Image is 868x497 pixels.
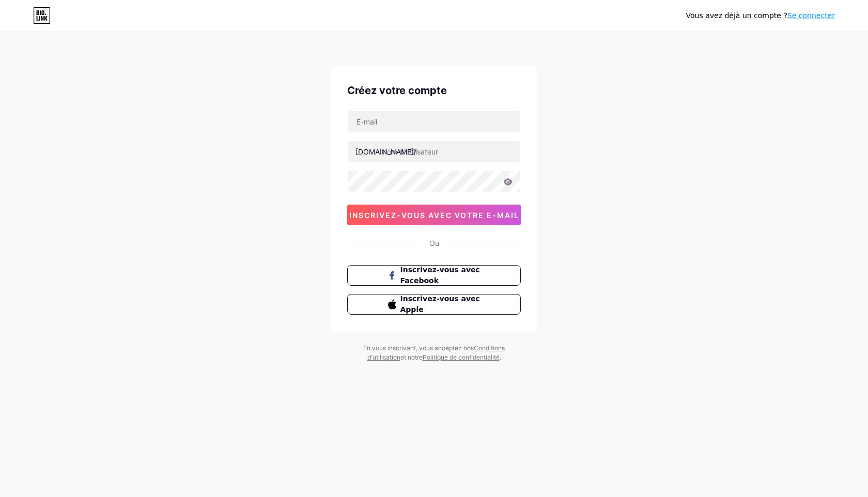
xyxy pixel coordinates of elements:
button: Inscrivez-vous avec Apple [347,294,521,315]
font: [DOMAIN_NAME]/ [355,147,416,156]
font: Vous avez déjà un compte ? [686,11,787,20]
font: Ou [429,239,439,247]
button: inscrivez-vous avec votre e-mail [347,205,521,225]
button: Inscrivez-vous avec Facebook [347,265,521,286]
font: Inscrivez-vous avec Apple [400,294,480,314]
a: Se connecter [787,11,835,20]
font: Créez votre compte [347,84,447,97]
a: Politique de confidentialité [423,353,500,361]
font: En vous inscrivant, vous acceptez nos [363,344,474,352]
font: Inscrivez-vous avec Facebook [400,266,480,285]
input: E-mail [348,111,520,132]
font: et notre [400,353,423,361]
input: nom d'utilisateur [348,141,520,162]
font: . [500,353,501,361]
font: inscrivez-vous avec votre e-mail [349,211,519,220]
